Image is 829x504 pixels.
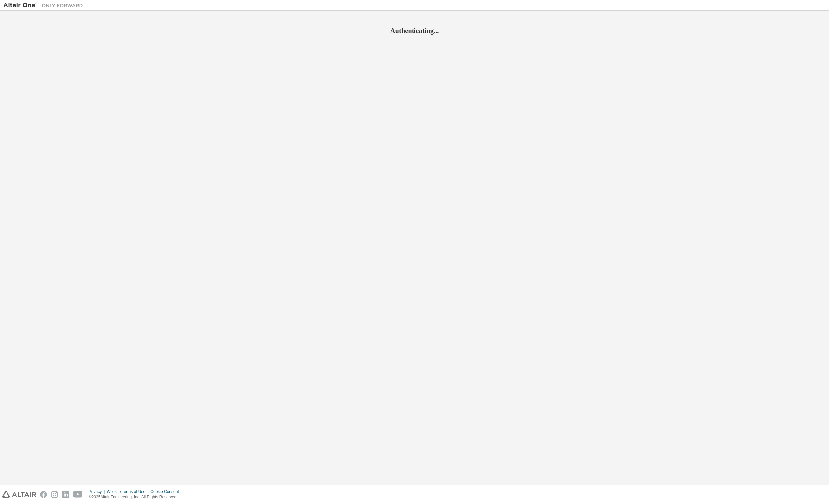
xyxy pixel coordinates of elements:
p: © 2025 Altair Engineering, Inc. All Rights Reserved. [89,494,183,500]
h2: Authenticating... [3,26,826,35]
img: Altair One [3,2,86,9]
img: youtube.svg [73,491,83,498]
img: linkedin.svg [62,491,69,498]
div: Privacy [89,489,107,494]
div: Website Terms of Use [107,489,150,494]
img: altair_logo.svg [2,491,36,498]
img: instagram.svg [51,491,58,498]
div: Cookie Consent [150,489,183,494]
img: facebook.svg [40,491,47,498]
